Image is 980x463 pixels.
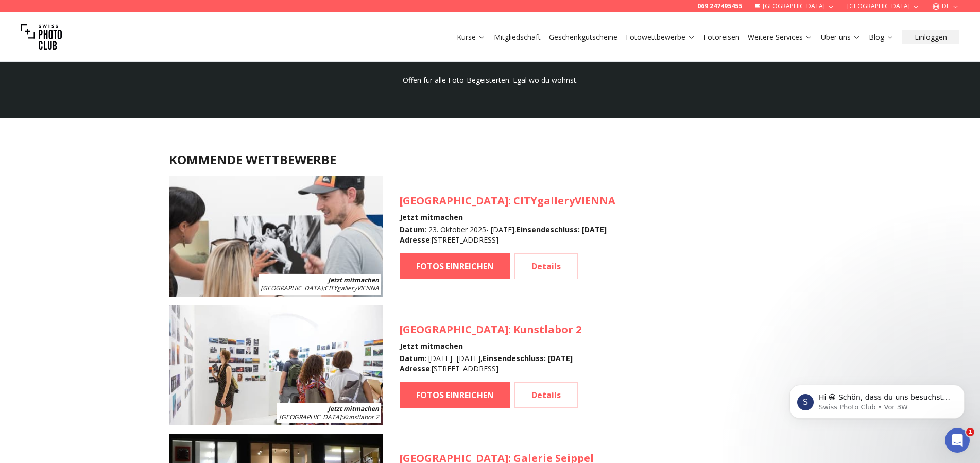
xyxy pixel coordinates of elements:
b: Datum [400,225,425,234]
span: : Kunstlabor 2 [279,413,379,421]
a: Mitgliedschaft [494,32,541,42]
a: Über uns [821,32,861,42]
button: Einloggen [902,30,959,44]
iframe: Intercom notifications Nachricht [774,363,980,435]
iframe: Intercom live chat [945,428,970,453]
button: Weitere Services [744,30,817,44]
b: Einsendeschluss : [DATE] [517,225,607,234]
button: Geschenkgutscheine [545,30,622,44]
b: Jetzt mitmachen [328,276,379,284]
a: 069 247495455 [697,2,742,10]
div: : 23. Oktober 2025 - [DATE] , : [STREET_ADDRESS] [400,225,615,245]
h4: Jetzt mitmachen [400,341,581,351]
h4: Jetzt mitmachen [400,212,615,222]
h3: : Kunstlabor 2 [400,322,581,337]
a: FOTOS EINREICHEN [400,382,510,408]
span: : CITYgalleryVIENNA [261,284,379,293]
div: : [DATE] - [DATE] , : [STREET_ADDRESS] [400,353,581,374]
a: FOTOS EINREICHEN [400,253,510,279]
button: Fotoreisen [699,30,744,44]
a: Geschenkgutscheine [549,32,617,42]
a: Kurse [457,32,486,42]
b: Adresse [400,235,430,245]
h2: KOMMENDE WETTBEWERBE [169,151,812,168]
a: Details [514,382,578,408]
h3: : CITYgalleryVIENNA [400,194,615,208]
a: Fotoreisen [703,32,740,42]
span: [GEOGRAPHIC_DATA] [400,194,508,208]
span: [GEOGRAPHIC_DATA] [279,413,341,421]
button: Fotowettbewerbe [622,30,699,44]
span: 1 [966,428,974,436]
img: SPC Photo Awards MÜNCHEN November 2025 [169,305,383,425]
a: Fotowettbewerbe [626,32,695,42]
a: Details [514,253,578,279]
span: [GEOGRAPHIC_DATA] [261,284,323,293]
button: Über uns [817,30,865,44]
b: Adresse [400,364,430,373]
button: Mitgliedschaft [490,30,545,44]
img: Swiss photo club [21,16,62,58]
button: Kurse [453,30,490,44]
b: Jetzt mitmachen [328,404,379,413]
span: [GEOGRAPHIC_DATA] [400,322,508,336]
b: Datum [400,353,425,363]
img: SPC Photo Awards WIEN Oktober 2025 [169,176,383,297]
b: Einsendeschluss : [DATE] [483,353,573,363]
button: Blog [865,30,898,44]
a: Blog [869,32,894,42]
p: Offen für alle Foto-Begeisterten. Egal wo du wohnst. [391,75,589,85]
a: Weitere Services [748,32,813,42]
